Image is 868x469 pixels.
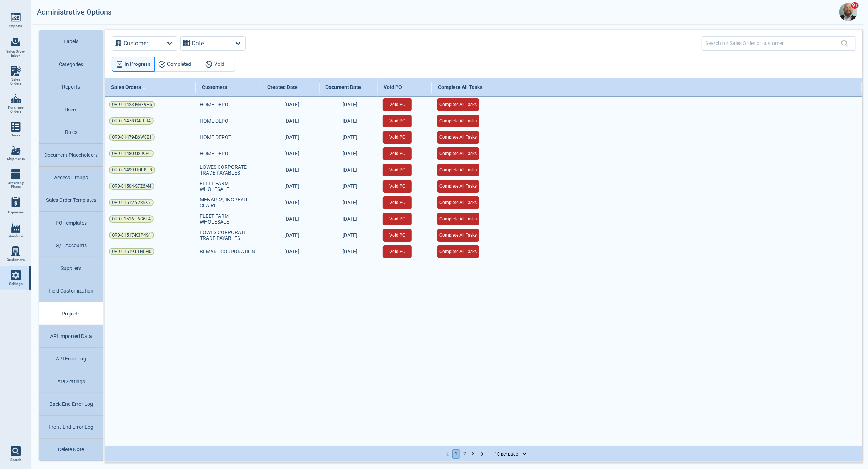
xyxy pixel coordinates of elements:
[11,133,20,138] span: Tasks
[39,348,103,370] button: API Error Log
[7,157,25,161] span: Shipments
[112,117,151,125] span: ORD-01478-G4T8J4
[202,84,227,90] span: Customers
[437,147,479,160] button: Complete All Tasks
[39,167,103,189] button: Access Groups
[39,302,103,325] button: Projects
[11,122,21,132] img: menu_icon
[11,12,21,23] img: menu_icon
[200,197,258,208] span: MENARDS, INC.*EAU CLAIRE
[39,439,103,461] button: Delete Note
[154,57,195,72] button: Completed
[437,98,479,111] button: Complete All Tasks
[6,105,25,114] span: Purchase Orders
[112,183,151,190] span: ORD-01504-S7Z6M4
[461,449,469,459] button: Go to page 2
[342,151,357,156] span: [DATE]
[437,164,479,176] button: Complete All Tasks
[180,36,246,51] button: Date
[383,131,412,144] button: Void PO
[200,213,258,225] span: FLEET FARM WHOLESALE
[39,280,103,302] button: Field Customization
[200,164,258,176] span: LOWES CORPORATE TRADE PAYABLES
[284,232,299,238] span: [DATE]
[167,60,191,69] span: Completed
[342,102,357,107] span: [DATE]
[437,180,479,193] button: Complete All Tasks
[452,449,460,459] button: page 1
[8,210,24,215] span: Expenses
[342,232,357,238] span: [DATE]
[200,151,231,156] span: HOME DEPOT
[284,134,299,140] span: [DATE]
[200,249,255,254] span: BI-MART CORPORATION
[284,151,299,156] span: [DATE]
[437,131,479,144] button: Complete All Tasks
[39,416,103,438] button: Front-End Error Log
[125,60,151,69] span: In Progress
[470,449,478,459] button: Go to page 3
[342,167,357,173] span: [DATE]
[39,234,103,257] button: G/L Accounts
[443,449,487,459] nav: pagination navigation
[200,118,231,124] span: HOME DEPOT
[39,76,103,98] button: Reports
[284,167,299,173] span: [DATE]
[39,98,103,121] button: Users
[11,270,21,280] img: menu_icon
[39,121,103,144] button: Roles
[342,134,357,140] span: [DATE]
[437,213,479,225] button: Complete All Tasks
[342,118,357,124] span: [DATE]
[342,183,357,189] span: [DATE]
[11,246,21,256] img: menu_icon
[383,98,412,111] button: Void PO
[11,94,21,104] img: menu_icon
[11,223,21,233] img: menu_icon
[112,101,152,108] span: ORD-01423-M3F9H6
[851,2,859,9] span: 9+
[39,144,103,166] button: Document Placeholders
[39,53,103,76] button: Categories
[9,282,23,286] span: Settings
[438,84,482,90] span: Complete All Tasks
[112,150,151,157] span: ORD-01480-G2J9F0
[195,57,235,72] button: Void
[39,212,103,234] button: PO Templates
[112,232,151,239] span: ORD-01517-K3P4S1
[39,370,103,393] button: API Settings
[383,213,412,225] button: Void PO
[112,215,151,223] span: ORD-01516-J6G6F4
[383,229,412,242] button: Void PO
[342,216,357,222] span: [DATE]
[192,38,204,49] label: Date
[437,196,479,209] button: Complete All Tasks
[267,84,298,90] span: Created Date
[383,245,412,258] button: Void PO
[112,248,151,255] span: ORD-01519-L1N0H0
[6,181,25,189] span: Orders by Phase
[437,115,479,127] button: Complete All Tasks
[478,449,486,459] button: Go to next page
[284,102,299,107] span: [DATE]
[383,180,412,193] button: Void PO
[383,196,412,209] button: Void PO
[214,60,224,69] span: Void
[39,257,103,280] button: Suppliers
[112,36,177,51] button: Customer
[10,458,21,462] span: Search
[124,38,149,49] label: Customer
[111,84,141,90] span: Sales Orders
[11,66,21,76] img: menu_icon
[284,216,299,222] span: [DATE]
[342,249,357,254] span: [DATE]
[9,24,22,28] span: Reports
[284,200,299,205] span: [DATE]
[112,57,155,72] button: In Progress
[383,115,412,127] button: Void PO
[6,77,25,86] span: Sales Orders
[11,169,21,179] img: menu_icon
[706,38,841,49] input: Search for Sales Order or customer
[112,134,152,141] span: ORD-01479-B6W0B1
[9,234,23,238] span: Vendors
